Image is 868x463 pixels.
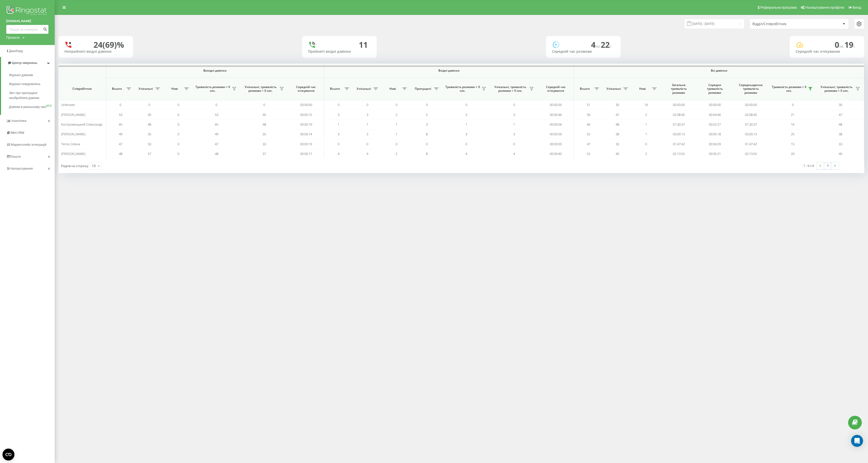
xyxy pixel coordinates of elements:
[587,151,590,156] span: 52
[11,155,21,158] span: Кошти
[733,110,769,119] td: 02:08:45
[61,112,85,117] span: [PERSON_NAME]
[6,5,48,17] img: Ringostat logo
[697,120,733,129] td: 00:02:27
[148,142,151,146] span: 33
[661,100,697,110] td: 00:00:00
[338,112,339,117] span: 3
[356,87,372,91] span: Унікальні
[576,87,593,91] span: Всього
[9,89,55,102] a: Звіт про пропущені необроблені дзвінки
[513,122,515,127] span: 1
[665,83,693,95] span: Загальна тривалість розмови
[644,102,648,107] span: 16
[366,112,368,117] span: 3
[616,132,619,136] span: 38
[803,163,814,168] div: 1 - 6 з 6
[538,110,574,119] td: 00:00:46
[835,39,844,50] span: 0
[292,85,320,93] span: Середній час очікування
[61,122,102,127] span: Костромицький Олександр
[148,112,151,117] span: 45
[215,142,218,146] span: 47
[6,25,48,34] input: Пошук за номером
[93,40,124,49] div: 24 (69)%
[538,120,574,129] td: 00:00:06
[616,112,619,117] span: 47
[119,112,122,117] span: 53
[792,102,794,107] span: 0
[587,132,590,136] span: 52
[772,85,807,93] span: Тривалість розмови > Х сек.
[338,142,339,146] span: 0
[591,69,847,73] span: Всі дзвінки
[148,132,151,136] span: 35
[465,151,467,156] span: 4
[465,112,467,117] span: 3
[587,112,590,117] span: 56
[513,132,515,136] span: 3
[396,122,397,127] span: 1
[445,85,480,93] span: Тривалість розмови > Х сек.
[9,82,41,87] span: Журнал повідомлень
[9,49,23,53] span: Дашборд
[63,87,101,91] span: Співробітник
[426,151,428,156] span: 8
[465,132,467,136] span: 3
[839,132,842,136] span: 38
[9,104,46,109] span: Дзвінки в реальному часі
[595,44,601,49] span: хв
[752,22,812,26] div: Відділ/Співробітник
[697,129,733,139] td: 00:05:18
[661,149,697,159] td: 02:13:55
[10,167,33,170] span: Налаштування
[288,139,324,149] td: 00:00:19
[839,102,842,107] span: 30
[288,100,324,110] td: 00:00:00
[263,102,265,107] span: 0
[791,151,794,156] span: 20
[426,112,428,117] span: 5
[513,142,515,146] span: 0
[215,122,218,127] span: 65
[9,80,55,89] a: Журнал повідомлень
[426,102,428,107] span: 0
[661,120,697,129] td: 01:30:37
[1,57,55,69] a: Центр звернень
[733,100,769,110] td: 00:00:00
[796,49,858,54] div: Середній час очікування
[396,112,397,117] span: 2
[11,131,24,135] span: Mini CRM
[733,120,769,129] td: 01:30:37
[195,85,230,93] span: Тривалість розмови > Х сек.
[839,44,844,49] span: хв
[513,102,515,107] span: 0
[791,132,794,136] span: 25
[791,122,794,127] span: 16
[215,151,218,156] span: 48
[697,100,733,110] td: 00:00:00
[288,120,324,129] td: 00:00:19
[11,143,46,146] span: Маркетплейс інтеграцій
[9,91,52,100] span: Звіт про пропущені необроблені дзвінки
[308,49,371,54] div: Прийняті вхідні дзвінки
[805,5,844,9] span: Налаштування профілю
[178,142,179,146] span: 0
[661,139,697,149] td: 01:47:42
[538,100,574,110] td: 00:00:00
[119,151,122,156] span: 48
[645,151,647,156] span: 2
[697,139,733,149] td: 00:04:29
[61,164,88,168] span: Рядків на сторінці
[327,87,343,91] span: Всього
[396,132,397,136] span: 1
[791,142,794,146] span: 15
[853,5,861,9] span: Вихід
[465,142,467,146] span: 0
[513,151,515,156] span: 4
[824,162,831,169] a: 1
[493,85,528,93] span: Унікальні, тривалість розмови > Х сек.
[288,149,324,159] td: 00:00:17
[733,149,769,159] td: 02:13:55
[697,110,733,119] td: 00:04:46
